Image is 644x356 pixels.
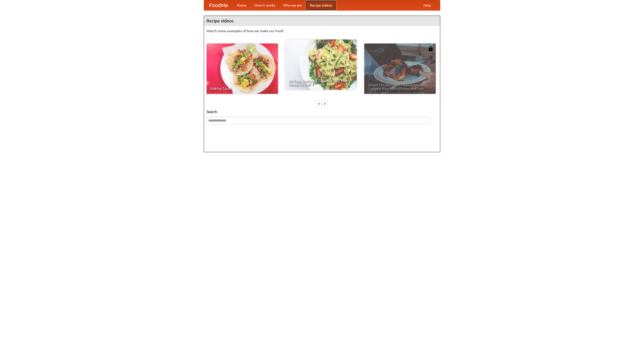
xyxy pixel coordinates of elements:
div: « [317,100,321,107]
a: FoodMe [204,0,233,10]
h4: Recipe videos [204,16,440,26]
span: An Easy, Summery Tomato Pasta That's Ready for Fall [289,79,353,86]
a: Recipe videos [306,0,336,10]
a: Making Tacos [207,44,278,94]
p: Watch some examples of how we make our food! [207,28,437,33]
span: Making Tacos [210,87,274,90]
a: An Easy, Summery Tomato Pasta That's Ready for Fall [285,39,357,90]
a: Home [233,0,251,10]
a: Who we are [279,0,306,10]
a: How it works [251,0,279,10]
img: 483408.png [428,46,433,51]
a: Help [419,0,435,10]
div: » [323,100,327,107]
h5: Search [207,109,437,114]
